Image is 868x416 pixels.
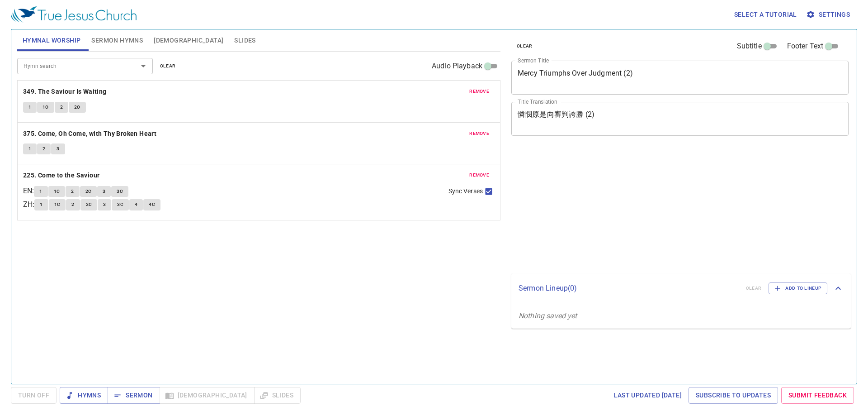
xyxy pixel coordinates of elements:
[508,145,782,270] iframe: from-child
[28,103,31,111] span: 1
[60,103,63,111] span: 2
[108,387,160,404] button: Sermon
[23,128,158,139] button: 375. Come, Oh Come, with Thy Broken Heart
[155,61,181,72] button: clear
[40,201,42,209] span: 1
[519,311,577,320] i: Nothing saved yet
[518,69,842,86] textarea: Mercy Triumphs Over Judgment (2)
[66,199,80,210] button: 2
[112,199,129,210] button: 3C
[129,199,143,210] button: 4
[511,41,538,52] button: clear
[23,199,34,210] p: ZH :
[787,41,824,52] span: Footer Text
[67,390,101,401] span: Hymns
[66,186,79,197] button: 2
[54,201,61,209] span: 1C
[23,170,101,181] button: 225. Come to the Saviour
[86,201,92,209] span: 2C
[117,187,123,196] span: 3C
[464,128,495,139] button: remove
[517,42,533,50] span: clear
[448,186,483,196] span: Sync Verses
[91,35,143,46] span: Sermon Hymns
[80,186,97,197] button: 2C
[135,201,137,209] span: 4
[34,186,47,197] button: 1
[519,283,739,294] p: Sermon Lineup ( 0 )
[49,199,66,210] button: 1C
[51,143,65,154] button: 3
[154,35,223,46] span: [DEMOGRAPHIC_DATA]
[80,199,98,210] button: 2C
[55,102,68,113] button: 2
[57,145,59,153] span: 3
[23,102,37,113] button: 1
[804,6,854,23] button: Settings
[42,145,45,153] span: 2
[39,187,42,196] span: 1
[115,390,152,401] span: Sermon
[97,186,111,197] button: 3
[23,86,107,97] b: 349. The Saviour Is Waiting
[518,110,842,127] textarea: 憐憫原是向審判誇勝 (2)
[60,387,108,404] button: Hymns
[689,387,778,404] a: Subscribe to Updates
[48,186,66,197] button: 1C
[103,201,106,209] span: 3
[613,390,682,401] span: Last updated [DATE]
[737,41,762,52] span: Subtitle
[610,387,685,404] a: Last updated [DATE]
[34,199,48,210] button: 1
[234,35,255,46] span: Slides
[464,170,495,181] button: remove
[23,143,37,154] button: 1
[71,187,74,196] span: 2
[23,186,34,196] p: EN :
[774,284,821,292] span: Add to Lineup
[808,9,850,20] span: Settings
[143,199,160,210] button: 4C
[788,390,847,401] span: Submit Feedback
[734,9,797,20] span: Select a tutorial
[160,62,176,70] span: clear
[432,61,482,72] span: Audio Playback
[74,103,80,111] span: 2C
[11,6,137,23] img: True Jesus Church
[103,187,105,196] span: 3
[769,282,827,294] button: Add to Lineup
[696,390,771,401] span: Subscribe to Updates
[23,128,156,139] b: 375. Come, Oh Come, with Thy Broken Heart
[781,387,854,404] a: Submit Feedback
[511,273,851,303] div: Sermon Lineup(0)clearAdd to Lineup
[28,145,31,153] span: 1
[23,86,108,97] button: 349. The Saviour Is Waiting
[69,102,86,113] button: 2C
[37,143,51,154] button: 2
[37,102,54,113] button: 1C
[71,201,74,209] span: 2
[137,60,150,72] button: Open
[469,171,489,179] span: remove
[23,35,81,46] span: Hymnal Worship
[42,103,49,111] span: 1C
[469,87,489,96] span: remove
[85,187,92,196] span: 2C
[98,199,111,210] button: 3
[149,201,155,209] span: 4C
[23,170,100,181] b: 225. Come to the Saviour
[54,187,60,196] span: 1C
[464,86,495,97] button: remove
[111,186,128,197] button: 3C
[117,201,123,209] span: 3C
[731,6,801,23] button: Select a tutorial
[469,129,489,138] span: remove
